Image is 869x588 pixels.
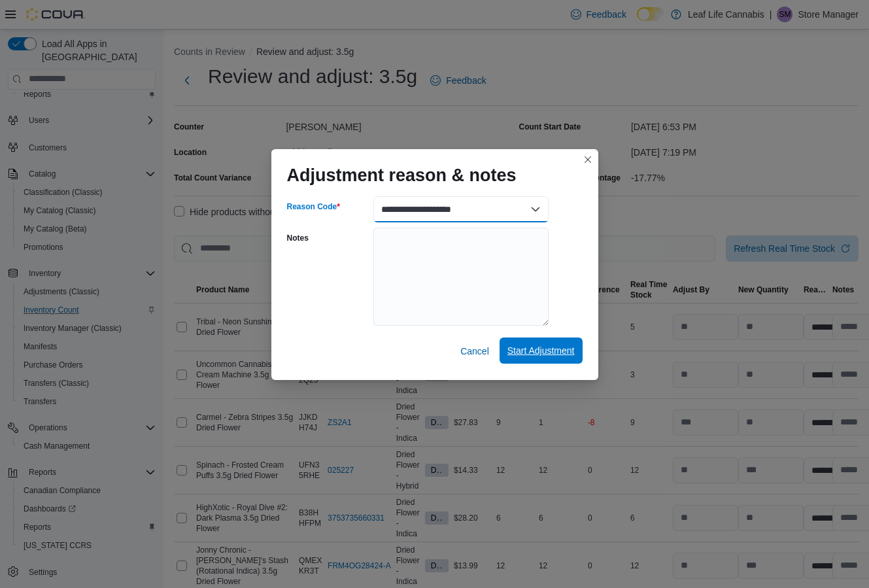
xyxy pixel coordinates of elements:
[287,165,517,186] h1: Adjustment reason & notes
[507,344,575,357] span: Start Adjustment
[287,233,309,243] label: Notes
[460,345,489,358] span: Cancel
[580,152,596,167] button: Closes this modal window
[287,201,340,212] label: Reason Code
[455,338,494,364] button: Cancel
[500,337,583,364] button: Start Adjustment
